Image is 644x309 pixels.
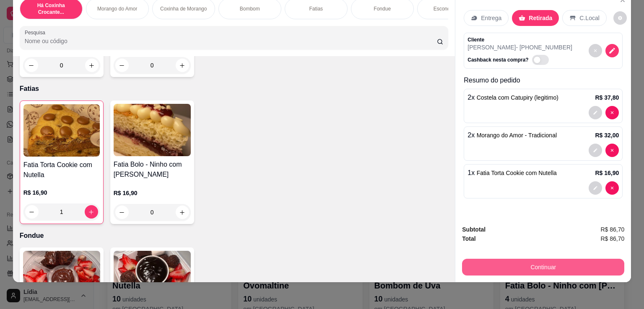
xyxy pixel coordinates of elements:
p: Há Coxinha Crocante... [27,2,75,15]
p: Fatias [20,84,449,94]
p: Resumo do pedido [464,75,623,85]
input: Pesquisa [25,37,437,45]
p: R$ 16,90 [114,189,191,197]
p: Cashback nesta compra? [467,57,528,63]
button: increase-product-quantity [85,59,99,72]
p: [PERSON_NAME] - [PHONE_NUMBER] [467,43,572,51]
button: decrease-product-quantity [115,59,129,72]
p: 1 x [467,168,557,178]
button: decrease-product-quantity [25,205,39,219]
strong: Total [462,235,475,242]
p: R$ 16,90 [23,188,100,197]
p: 2 x [467,130,557,140]
p: R$ 32,00 [595,131,619,139]
span: Costela com Catupiry (legitimo) [477,94,558,101]
p: Cliente [467,36,572,43]
h4: Fatia Bolo - Ninho com [PERSON_NAME] [114,160,191,180]
img: product-image [23,251,100,303]
button: decrease-product-quantity [605,181,619,195]
img: product-image [114,104,191,156]
p: Bombom [240,5,260,12]
button: decrease-product-quantity [589,44,602,57]
button: decrease-product-quantity [605,106,619,119]
label: Pesquisa [25,29,48,36]
p: R$ 37,80 [595,93,619,102]
button: increase-product-quantity [176,59,189,72]
button: decrease-product-quantity [25,59,38,72]
button: decrease-product-quantity [605,44,619,57]
p: Escondidinho [434,5,464,12]
button: increase-product-quantity [85,205,98,219]
p: Fondue [374,5,391,12]
h4: Fatia Torta Cookie com Nutella [23,160,100,180]
p: Coxinha de Morango [160,5,207,12]
span: Morango do Amor - Tradicional [477,132,557,139]
p: R$ 16,90 [595,169,619,177]
p: Fondue [20,231,449,241]
button: decrease-product-quantity [605,144,619,157]
button: increase-product-quantity [176,206,189,219]
button: decrease-product-quantity [613,11,627,25]
p: Retirada [529,14,552,22]
button: Continuar [462,259,624,276]
button: decrease-product-quantity [589,181,602,195]
span: Fatia Torta Cookie com Nutella [477,170,557,176]
strong: Subtotal [462,226,486,233]
p: 2 x [467,93,558,103]
p: C.Local [579,14,599,22]
button: decrease-product-quantity [589,144,602,157]
button: decrease-product-quantity [115,206,129,219]
p: Fatias [309,5,323,12]
span: R$ 86,70 [600,225,624,234]
button: decrease-product-quantity [589,106,602,119]
span: R$ 86,70 [600,234,624,243]
img: product-image [114,251,191,303]
label: Automatic updates [532,55,552,65]
p: Morango do Amor [97,5,137,12]
p: Entrega [481,14,501,22]
img: product-image [23,104,100,157]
